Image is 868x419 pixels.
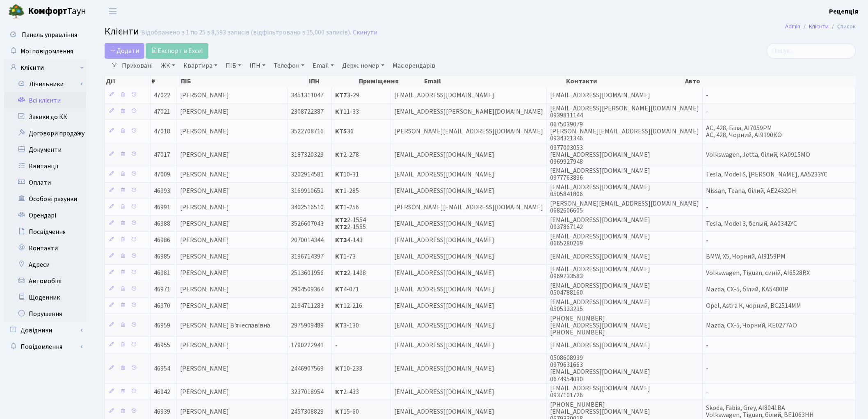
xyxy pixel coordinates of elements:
span: 0508608939 0979631663 [EMAIL_ADDRESS][DOMAIN_NAME] 0674954030 [550,353,650,383]
span: 46970 [154,301,170,310]
a: Орендарі [4,207,86,224]
span: 1-73 [335,252,356,261]
span: [EMAIL_ADDRESS][DOMAIN_NAME] [394,236,494,245]
span: 2457308829 [291,407,324,416]
a: Щоденник [4,289,86,306]
span: [PERSON_NAME][EMAIL_ADDRESS][DOMAIN_NAME] 0682606605 [550,199,699,215]
span: [EMAIL_ADDRESS][DOMAIN_NAME] 0505333235 [550,298,650,314]
span: [PERSON_NAME] [180,387,229,396]
span: [PERSON_NAME] [180,268,229,277]
span: [PERSON_NAME] В'ячеславівна [180,321,270,330]
div: Відображено з 1 по 25 з 8,593 записів (відфільтровано з 15,000 записів). [141,29,351,37]
span: [EMAIL_ADDRESS][DOMAIN_NAME] [550,252,650,261]
span: [EMAIL_ADDRESS][DOMAIN_NAME] 0665280269 [550,232,650,248]
span: 46991 [154,203,170,212]
b: КТ [335,301,343,310]
span: Tesla, Model 3, белый, АА0342YC [706,219,797,228]
span: 2975909489 [291,321,324,330]
a: Держ. номер [339,59,387,73]
span: 2070014344 [291,236,324,245]
th: ПІБ [180,76,308,87]
a: Квитанції [4,158,86,174]
span: [PHONE_NUMBER] [EMAIL_ADDRESS][DOMAIN_NAME] [PHONE_NUMBER] [550,314,650,337]
b: КТ7 [335,91,347,100]
span: [PERSON_NAME] [180,150,229,159]
th: Приміщення [358,76,424,87]
b: КТ2 [335,215,347,224]
span: 46993 [154,186,170,195]
span: 2-1498 [335,268,366,277]
span: 46954 [154,364,170,373]
span: 2-278 [335,150,359,159]
span: - [706,364,708,373]
a: Посвідчення [4,224,86,240]
b: Рецепція [829,7,858,16]
span: [PERSON_NAME] [180,91,229,100]
span: Volkswagen, Jetta, білий, КА0915МО [706,150,810,159]
span: 3522708716 [291,127,324,136]
span: Tesla, Model S, [PERSON_NAME], AA5233YC [706,170,827,179]
span: Opel, Astra K, чорний, BC2514MM [706,301,801,310]
span: [EMAIL_ADDRESS][PERSON_NAME][DOMAIN_NAME] 0939811144 [550,104,699,120]
b: КТ [335,387,343,396]
a: Особові рахунки [4,191,86,207]
span: [EMAIL_ADDRESS][DOMAIN_NAME] 0977763896 [550,166,650,182]
span: 2904509364 [291,285,324,294]
span: Мої повідомлення [21,47,73,56]
span: 0977003053 [EMAIL_ADDRESS][DOMAIN_NAME] 0969927948 [550,143,650,166]
span: [EMAIL_ADDRESS][DOMAIN_NAME] [394,150,494,159]
span: - [706,341,708,350]
span: 2308722387 [291,107,324,116]
a: Заявки до КК [4,109,86,125]
span: 46942 [154,387,170,396]
span: - [706,91,708,100]
span: 15-60 [335,407,359,416]
a: Має орендарів [389,59,439,73]
th: Контакти [565,76,684,87]
nav: breadcrumb [773,18,868,35]
span: [PERSON_NAME] [180,170,229,179]
a: ІПН [246,59,269,73]
span: [EMAIL_ADDRESS][DOMAIN_NAME] 0937867142 [550,215,650,231]
a: Email [309,59,337,73]
span: [PERSON_NAME][EMAIL_ADDRESS][DOMAIN_NAME] [394,127,543,136]
span: [PERSON_NAME] [180,186,229,195]
a: Панель управління [4,27,86,43]
span: [PERSON_NAME] [180,364,229,373]
span: [EMAIL_ADDRESS][DOMAIN_NAME] [394,186,494,195]
span: 4-071 [335,285,359,294]
span: 47009 [154,170,170,179]
span: [EMAIL_ADDRESS][DOMAIN_NAME] [394,268,494,277]
span: [PERSON_NAME] [180,252,229,261]
span: Панель управління [22,30,77,39]
span: [PERSON_NAME] [180,285,229,294]
span: BMW, X5, Чорний, AI9159PM [706,252,786,261]
span: [PERSON_NAME] [180,219,229,228]
span: 46985 [154,252,170,261]
span: 1790222941 [291,341,324,350]
b: КТ [335,107,343,116]
a: Автомобілі [4,273,86,289]
a: Приховані [119,59,156,73]
b: КТ5 [335,127,347,136]
span: 47018 [154,127,170,136]
span: 3402516510 [291,203,324,212]
a: Скинути [353,29,377,37]
span: 0675039079 [PERSON_NAME][EMAIL_ADDRESS][DOMAIN_NAME] 0934321346 [550,120,699,143]
b: КТ [335,186,343,195]
span: [EMAIL_ADDRESS][DOMAIN_NAME] [394,387,494,396]
span: 46971 [154,285,170,294]
a: Адреси [4,256,86,273]
span: Таун [28,5,86,18]
b: КТ [335,150,343,159]
span: Клієнти [105,24,139,39]
a: Додати [105,43,144,59]
span: 12-216 [335,301,362,310]
a: ЖК [158,59,178,73]
span: - [706,203,708,212]
span: [EMAIL_ADDRESS][DOMAIN_NAME] 0969233583 [550,265,650,281]
span: 1-285 [335,186,359,195]
a: Admin [785,22,800,31]
span: 46981 [154,268,170,277]
a: Лічильники [9,76,86,92]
